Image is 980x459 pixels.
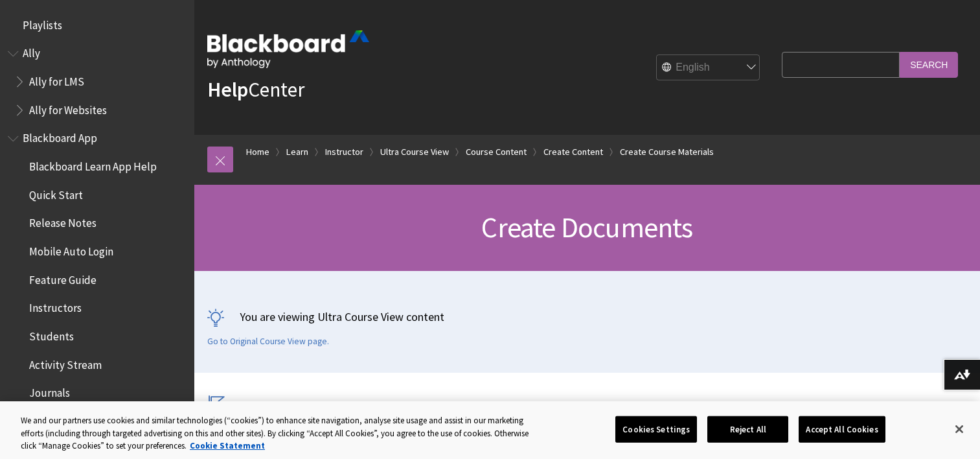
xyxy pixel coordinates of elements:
p: This information applies only to the Ultra Course View. [207,399,775,411]
span: Instructors [29,298,82,315]
span: Activity Stream [29,354,102,371]
span: Playlists [23,14,62,32]
a: Learn [286,144,308,160]
button: Reject All [707,416,788,443]
span: Create Documents [481,209,692,245]
strong: Help [207,76,248,102]
button: Accept All Cookies [799,416,885,443]
select: Site Language Selector [657,55,760,81]
a: Instructor [325,144,363,160]
span: Ally for LMS [29,71,84,88]
nav: Book outline for Playlists [8,14,187,36]
nav: Book outline for Anthology Ally Help [8,43,187,121]
a: Course Content [466,144,527,160]
a: More information about your privacy, opens in a new tab [190,440,265,451]
a: Home [246,144,269,160]
button: Close [945,415,974,443]
p: You are viewing Ultra Course View content [207,309,967,325]
span: Ally [23,43,40,60]
span: Feature Guide [29,269,97,287]
a: Ultra Course View [380,144,449,160]
a: HelpCenter [207,76,304,102]
input: Search [900,52,958,77]
a: Go to Original Course View page. [207,336,329,347]
span: Mobile Auto Login [29,241,113,258]
a: Create Content [543,144,603,160]
button: Cookies Settings [615,416,697,443]
span: Blackboard App [23,128,97,145]
span: Blackboard Learn App Help [29,156,157,173]
span: Quick Start [29,184,83,202]
span: Ally for Websites [29,99,107,117]
a: Create Course Materials [620,144,714,160]
img: Blackboard by Anthology [207,30,369,68]
span: Release Notes [29,213,97,230]
span: Journals [29,383,70,400]
span: Students [29,325,74,343]
div: We and our partners use cookies and similar technologies (“cookies”) to enhance site navigation, ... [21,414,539,453]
